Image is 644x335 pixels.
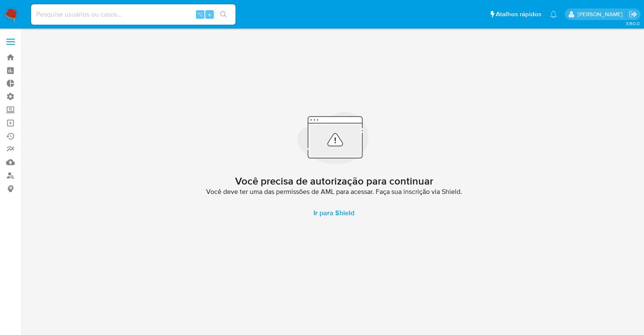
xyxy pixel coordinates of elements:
span: Ir para Shield [313,203,354,223]
h2: Você precisa de autorização para continuar [235,175,433,188]
a: Ir para Shield [303,203,365,223]
span: ⌥ [197,10,203,18]
input: Pesquise usuários ou casos... [31,9,236,20]
span: s [208,10,211,18]
span: Atalhos rápidos [496,10,541,19]
button: search-icon [215,9,232,20]
a: Sair [629,10,638,19]
span: Você deve ter uma das permissões de AML para acessar. Faça sua inscrição via Shield. [206,188,462,196]
a: Notificações [550,11,557,18]
p: caroline.gonzalez@mercadopago.com.br [578,10,626,18]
